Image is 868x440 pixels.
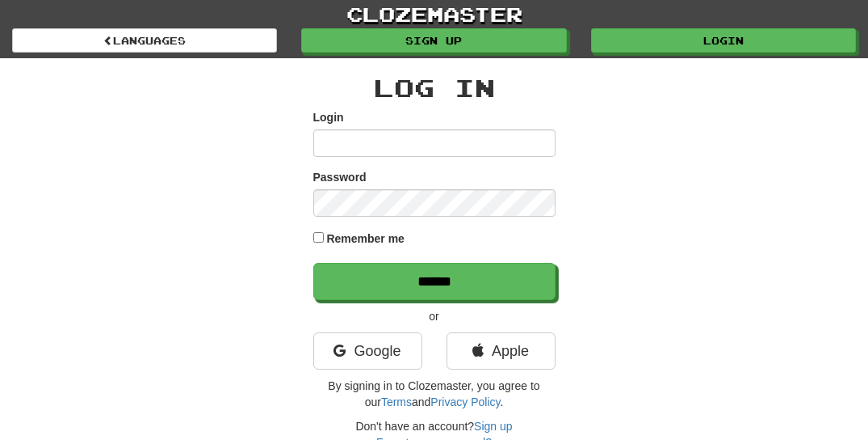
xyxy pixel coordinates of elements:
label: Remember me [326,231,405,247]
a: Terms [381,396,412,408]
a: Login [591,28,856,53]
p: By signing in to Clozemaster, you agree to our and . [313,378,556,410]
a: Google [313,332,422,370]
p: or [313,308,556,324]
a: Sign up [301,28,566,53]
h2: Log In [313,74,556,101]
a: Languages [12,28,277,53]
label: Login [313,109,344,125]
label: Password [313,169,367,185]
a: Privacy Policy [430,396,500,408]
a: Apple [447,332,556,370]
a: Sign up [474,420,512,433]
